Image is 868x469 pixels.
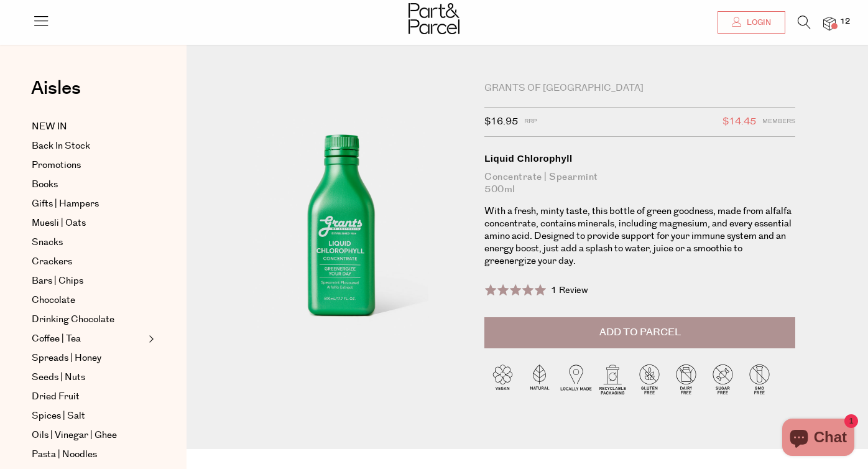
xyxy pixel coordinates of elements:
span: Dried Fruit [32,389,80,404]
span: Coffee | Tea [32,332,81,346]
span: Pasta | Noodles [32,447,97,462]
p: With a fresh, minty taste, this bottle of green goodness, made from alfalfa concentrate, contains... [484,205,795,267]
img: P_P-ICONS-Live_Bec_V11_Sugar_Free.svg [704,361,741,397]
a: Drinking Chocolate [32,312,145,327]
a: Seeds | Nuts [32,370,145,385]
a: Spices | Salt [32,409,145,424]
span: $14.45 [723,114,756,130]
span: Oils | Vinegar | Ghee [32,428,117,443]
span: Spreads | Honey [32,351,101,366]
div: Liquid Chlorophyll [484,152,795,165]
img: Liquid Chlorophyll [224,82,466,368]
span: 1 Review [551,284,588,297]
img: P_P-ICONS-Live_Bec_V11_GMO_Free.svg [741,361,778,397]
span: Gifts | Hampers [32,197,99,211]
span: $16.95 [484,114,518,130]
a: Muesli | Oats [32,216,145,231]
span: Spices | Salt [32,409,85,424]
span: Login [744,17,771,28]
a: Spreads | Honey [32,351,145,366]
a: Back In Stock [32,139,145,154]
div: Grants of [GEOGRAPHIC_DATA] [484,82,795,95]
a: Snacks [32,235,145,250]
a: Dried Fruit [32,389,145,404]
a: Bars | Chips [32,274,145,289]
span: Crackers [32,254,72,269]
span: Promotions [32,158,81,173]
a: 12 [823,17,836,30]
span: Snacks [32,235,63,250]
span: Chocolate [32,293,75,308]
span: Back In Stock [32,139,90,154]
span: Drinking Chocolate [32,312,114,327]
a: Aisles [31,79,81,110]
a: NEW IN [32,119,145,134]
span: Bars | Chips [32,274,83,289]
img: P_P-ICONS-Live_Bec_V11_Gluten_Free.svg [631,361,668,397]
span: Add to Parcel [599,325,681,340]
button: Add to Parcel [484,317,795,348]
img: P_P-ICONS-Live_Bec_V11_Dairy_Free.svg [668,361,704,397]
button: Expand/Collapse Coffee | Tea [145,332,154,346]
a: Oils | Vinegar | Ghee [32,428,145,443]
a: Pasta | Noodles [32,447,145,462]
img: P_P-ICONS-Live_Bec_V11_Natural.svg [521,361,558,397]
a: Chocolate [32,293,145,308]
a: Crackers [32,254,145,269]
img: P_P-ICONS-Live_Bec_V11_Locally_Made_2.svg [558,361,594,397]
span: NEW IN [32,119,67,134]
img: P_P-ICONS-Live_Bec_V11_Vegan.svg [484,361,521,397]
span: Members [762,114,795,130]
div: Concentrate | Spearmint 500ml [484,171,795,196]
img: Part&Parcel [409,3,459,34]
a: Gifts | Hampers [32,197,145,211]
a: Promotions [32,158,145,173]
a: Books [32,177,145,192]
inbox-online-store-chat: Shopify online store chat [778,419,858,459]
img: P_P-ICONS-Live_Bec_V11_Recyclable_Packaging.svg [594,361,631,397]
span: Aisles [31,75,81,102]
span: Books [32,177,58,192]
span: RRP [524,114,537,130]
span: Seeds | Nuts [32,370,85,385]
span: 12 [837,16,853,27]
span: Muesli | Oats [32,216,86,231]
a: Coffee | Tea [32,332,145,346]
a: Login [718,11,785,34]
